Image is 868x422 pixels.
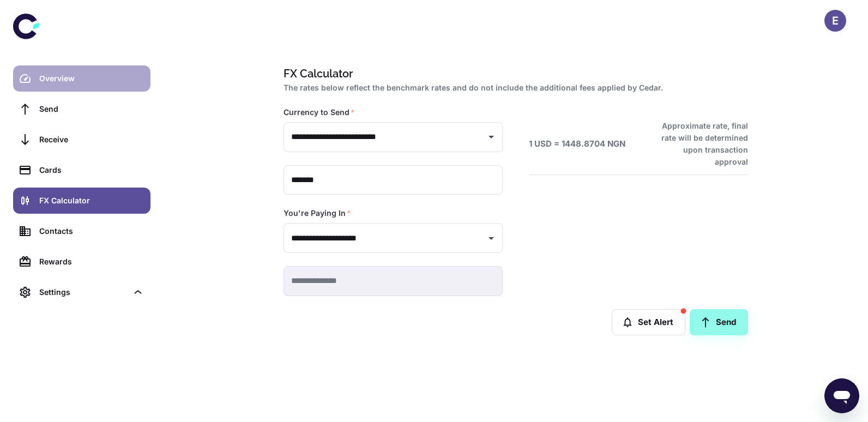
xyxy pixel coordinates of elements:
[13,96,150,122] a: Send
[284,107,355,118] label: Currency to Send
[39,73,144,85] div: Overview
[824,10,846,32] button: E
[649,120,748,168] h6: Approximate rate, final rate will be determined upon transaction approval
[13,126,150,153] a: Receive
[529,138,625,150] h6: 1 USD = 1448.8704 NGN
[39,164,144,176] div: Cards
[484,129,499,144] button: Open
[612,309,685,335] button: Set Alert
[13,249,150,275] a: Rewards
[284,208,351,219] label: You're Paying In
[39,225,144,237] div: Contacts
[39,256,144,268] div: Rewards
[13,218,150,244] a: Contacts
[39,195,144,207] div: FX Calculator
[690,309,748,335] a: Send
[39,134,144,146] div: Receive
[13,157,150,183] a: Cards
[13,279,150,305] div: Settings
[13,188,150,214] a: FX Calculator
[39,286,128,298] div: Settings
[284,65,744,82] h1: FX Calculator
[39,103,144,115] div: Send
[13,65,150,92] a: Overview
[824,378,859,413] iframe: Button to launch messaging window
[484,231,499,246] button: Open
